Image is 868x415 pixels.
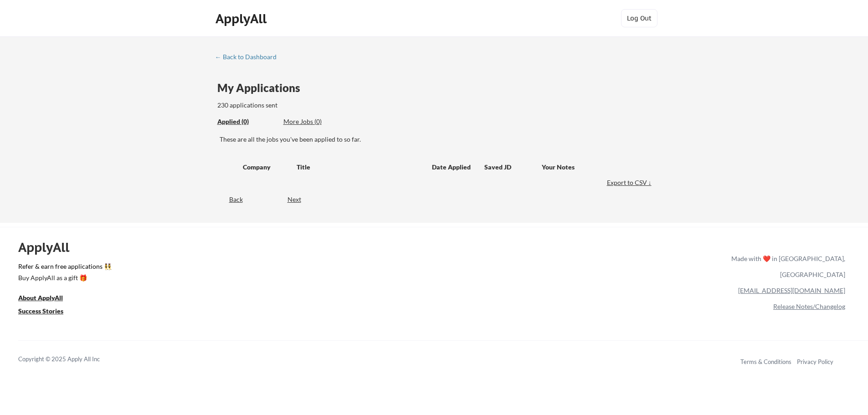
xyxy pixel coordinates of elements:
[18,355,123,364] div: Copyright © 2025 Apply All Inc
[740,358,791,365] a: Terms & Conditions
[283,117,350,126] div: More Jobs (0)
[283,117,350,127] div: These are job applications we think you'd be a good fit for, but couldn't apply you to automatica...
[18,240,80,255] div: ApplyAll
[215,53,283,62] a: ← Back to Dashboard
[607,178,654,187] div: Export to CSV ↓
[18,273,109,284] a: Buy ApplyAll as a gift 🎁
[297,163,423,172] div: Title
[738,287,845,294] a: [EMAIL_ADDRESS][DOMAIN_NAME]
[217,117,277,126] div: Applied (0)
[18,307,63,315] u: Success Stories
[215,195,243,204] div: Back
[216,11,269,26] div: ApplyAll
[432,163,472,172] div: Date Applied
[18,293,76,304] a: About ApplyAll
[243,163,288,172] div: Company
[484,159,542,175] div: Saved JD
[797,358,833,365] a: Privacy Policy
[220,135,654,144] div: These are all the jobs you've been applied to so far.
[18,294,63,302] u: About ApplyAll
[542,163,646,172] div: Your Notes
[621,9,657,27] button: Log Out
[217,101,394,110] div: 230 applications sent
[728,251,845,282] div: Made with ❤️ in [GEOGRAPHIC_DATA], [GEOGRAPHIC_DATA]
[18,275,109,281] div: Buy ApplyAll as a gift 🎁
[217,117,277,127] div: These are all the jobs you've been applied to so far.
[215,54,283,60] div: ← Back to Dashboard
[18,263,541,273] a: Refer & earn free applications 👯‍♀️
[288,195,312,204] div: Next
[217,82,308,93] div: My Applications
[18,306,76,318] a: Success Stories
[773,302,845,310] a: Release Notes/Changelog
